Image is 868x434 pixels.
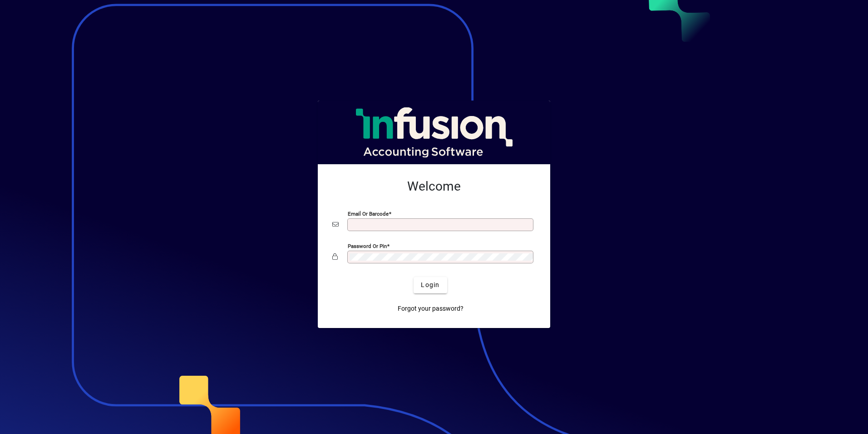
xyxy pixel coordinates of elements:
mat-label: Password or Pin [348,242,387,249]
button: Login [414,277,447,293]
h2: Welcome [332,179,536,194]
mat-label: Email or Barcode [348,210,389,217]
a: Forgot your password? [394,301,467,317]
span: Forgot your password? [398,304,464,313]
span: Login [421,280,439,290]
